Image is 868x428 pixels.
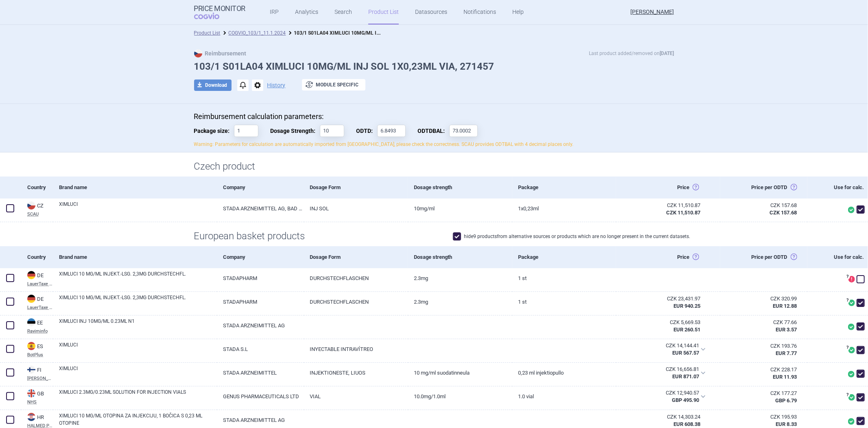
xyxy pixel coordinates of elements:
[194,161,674,172] h1: Czech product
[27,342,35,350] img: Spain
[27,376,53,381] abbr: [PERSON_NAME]
[616,386,711,407] div: CZK 12,940.57GBP 495.90
[720,363,807,384] a: CZK 228.17EUR 11.93
[845,298,850,303] span: ?
[449,125,478,137] input: ODTDBAL:
[27,342,53,351] div: ES
[720,199,807,220] a: CZK 157.68CZK 157.68
[21,388,53,404] a: GBGBNHS
[27,305,53,310] abbr: LauerTaxe CGM
[616,339,711,360] div: CZK 14,144.41EUR 567.57
[217,386,304,406] a: GENUS PHARMACEUTICALS LTD
[27,353,53,357] abbr: BotPlus
[27,201,35,210] img: Czech Republic
[21,201,53,216] a: CZCZSCAU
[726,342,797,350] div: CZK 193.76
[408,268,512,288] a: 2.3mg
[53,176,217,199] div: Brand name
[194,13,231,19] span: COGVIO
[27,413,53,422] div: HR
[59,294,217,309] a: XIMLUCI 10 MG/ML INJEKT.-LSG. 2,3MG DURCHSTECHFL.
[726,319,797,326] div: CZK 77.66
[194,4,246,20] a: Price MonitorCOGVIO
[194,29,221,37] li: Product List
[27,271,53,280] div: DE
[512,176,617,199] div: Package
[666,210,700,216] strong: CZK 11,510.87
[21,412,53,428] a: HRHRHALMED PCL SUMMARY
[616,246,720,268] div: Price
[726,390,797,397] div: CZK 177.27
[304,339,408,359] a: INYECTABLE INTRAVÍTREO
[27,212,53,216] abbr: SCAU
[21,365,53,381] a: FIFI[PERSON_NAME]
[673,421,700,427] strong: EUR 608.38
[217,246,304,268] div: Company
[27,295,35,303] img: Germany
[512,386,617,406] a: 1.0 vial
[408,176,512,199] div: Dosage strength
[59,318,217,332] a: XIMLUCI INJ 10MG/ML 0.23ML N1
[660,51,674,56] strong: [DATE]
[217,176,304,199] div: Company
[21,176,53,199] div: Country
[21,270,53,286] a: DEDELauerTaxe CGM
[672,397,699,403] strong: GBP 495.90
[27,424,53,428] abbr: HALMED PCL SUMMARY
[356,125,377,137] span: Obvyklá Denní Terapeutická Dávka
[304,363,408,383] a: INJEKTIONESTE, LIUOS
[271,125,320,137] span: Dosage Strength:
[512,292,617,312] a: 1 St
[194,125,234,137] span: Package size:
[194,141,674,148] p: Warning: Parameters for calculation are automatically imported from [GEOGRAPHIC_DATA], please che...
[27,271,35,279] img: Germany
[217,315,304,335] a: STADA ARZNEIMITTEL AG
[27,201,53,210] div: CZ
[622,202,700,209] div: CZK 11,510.87
[622,413,700,421] div: CZK 14,303.24
[720,386,807,408] a: CZK 177.27GBP 6.79
[59,388,217,403] a: XIMLUCI 2.3MG/0.23ML SOLUTION FOR INJECTION VIALS
[234,125,258,137] input: Package size:
[720,246,807,268] div: Price per ODTD
[776,327,797,333] strong: EUR 3.57
[217,363,304,383] a: STADA ARZNEIMITTEL
[616,176,720,199] div: Price
[776,397,797,404] strong: GBP 6.79
[27,366,35,374] img: Finland
[302,79,365,90] button: Module specific
[807,176,868,199] div: Use for calc.
[194,49,202,57] img: CZ
[27,318,35,327] img: Estonia
[27,366,53,375] div: FI
[726,295,797,302] div: CZK 320.99
[622,389,699,397] div: CZK 12,940.57
[453,232,691,240] label: hide 9 products from alternative sources or products which are no longer present in the current d...
[59,341,217,356] a: XIMLUCI
[776,421,797,427] strong: EUR 8.33
[194,61,674,73] h1: 103/1 S01LA04 XIMLUCI 10MG/ML INJ SOL 1X0,23ML VIA, 271457
[622,319,700,326] div: CZK 5,669.53
[845,345,850,350] span: ?
[622,342,699,349] div: CZK 14,144.41
[21,341,53,357] a: ESESBotPlus
[194,230,674,242] h1: European basket products
[720,315,807,337] a: CZK 77.66EUR 3.57
[512,199,617,218] a: 1X0,23ML
[27,400,53,404] abbr: NHS
[304,199,408,218] a: INJ SOL
[294,29,446,36] strong: 103/1 S01LA04 XIMLUCI 10MG/ML INJ SOL 1X0,23ML VIA, 271457
[622,366,699,373] div: CZK 16,656.81
[622,295,700,310] abbr: SP-CAU-010 Německo
[616,363,711,383] div: CZK 16,656.81EUR 871.07
[589,49,674,57] p: Last product added/removed on
[27,329,53,333] abbr: Raviminfo
[377,125,406,137] input: ODTD:
[408,199,512,218] a: 10MG/ML
[286,29,384,37] li: 103/1 S01LA04 XIMLUCI 10MG/ML INJ SOL 1X0,23ML VIA, 271457
[672,373,699,379] strong: EUR 871.07
[622,366,699,380] abbr: SP-CAU-010 Finsko Kela LP vydané na recept a PZLÚ
[770,210,797,216] strong: CZK 157.68
[27,389,53,398] div: GB
[53,246,217,268] div: Brand name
